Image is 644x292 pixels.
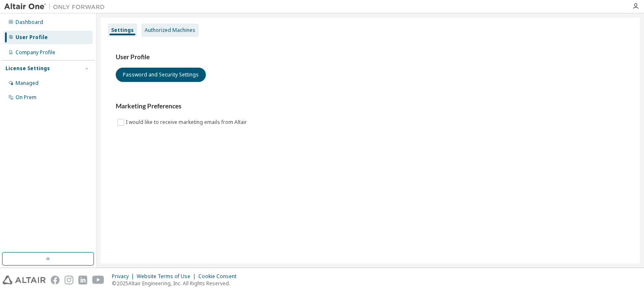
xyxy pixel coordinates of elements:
[5,65,50,72] div: License Settings
[111,27,134,34] div: Settings
[65,276,73,284] img: instagram.svg
[112,273,137,280] div: Privacy
[4,3,109,11] img: Altair One
[137,273,198,280] div: Website Terms of Use
[116,102,625,110] h3: Marketing Preferences
[16,49,55,56] div: Company Profile
[116,68,206,82] button: Password and Security Settings
[78,276,87,284] img: linkedin.svg
[16,80,39,87] div: Managed
[3,276,46,284] img: altair_logo.svg
[198,273,241,280] div: Cookie Consent
[51,276,60,284] img: facebook.svg
[116,53,625,61] h3: User Profile
[16,94,36,101] div: On Prem
[145,27,195,34] div: Authorized Machines
[112,280,241,287] p: © 2025 Altair Engineering, Inc. All Rights Reserved.
[126,117,249,127] label: I would like to receive marketing emails from Altair
[16,34,48,41] div: User Profile
[16,19,43,26] div: Dashboard
[92,276,104,284] img: youtube.svg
